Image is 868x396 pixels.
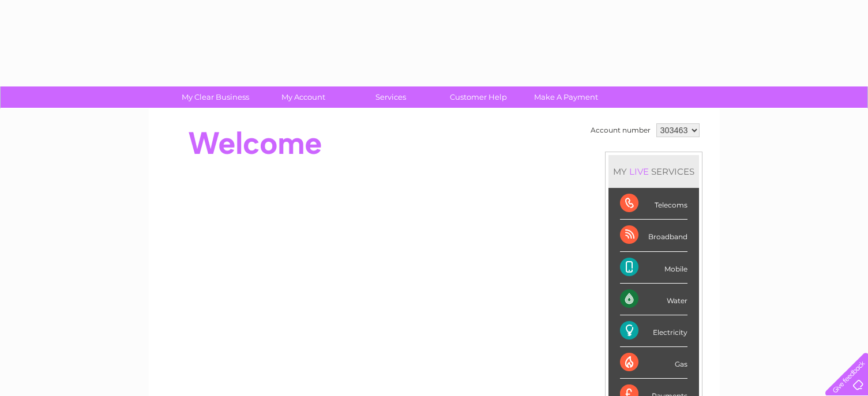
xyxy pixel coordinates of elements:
[620,252,687,284] div: Mobile
[620,220,687,251] div: Broadband
[620,284,687,315] div: Water
[627,166,651,177] div: LIVE
[620,347,687,379] div: Gas
[620,188,687,220] div: Telecoms
[620,315,687,347] div: Electricity
[518,86,614,108] a: Make A Payment
[431,86,526,108] a: Customer Help
[588,120,653,140] td: Account number
[168,86,263,108] a: My Clear Business
[343,86,438,108] a: Services
[255,86,351,108] a: My Account
[608,155,699,188] div: MY SERVICES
